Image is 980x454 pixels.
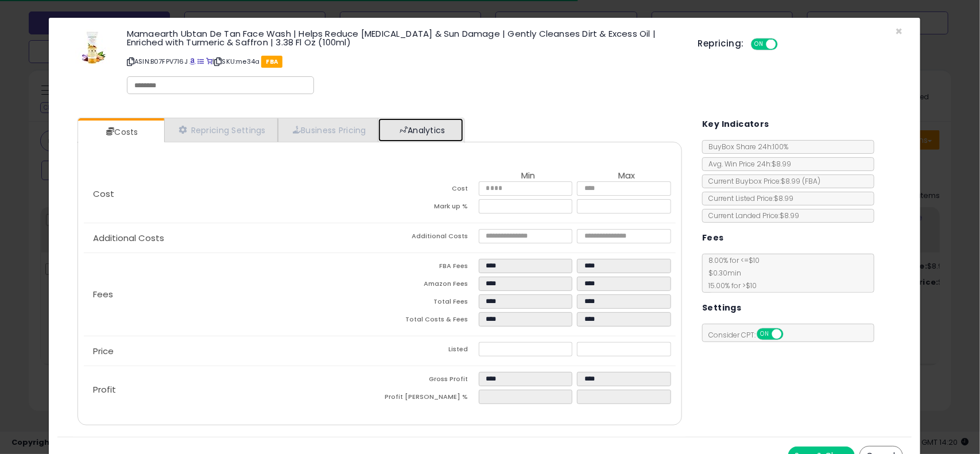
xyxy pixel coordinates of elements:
td: Profit [PERSON_NAME] % [380,390,479,408]
th: Min [479,171,578,181]
a: Business Pricing [278,118,378,142]
p: Profit [84,385,379,394]
td: Listed [380,342,479,360]
p: Price [84,347,379,356]
td: Mark up % [380,199,479,217]
span: ( FBA ) [802,176,820,186]
span: Avg. Win Price 24h: $8.99 [703,159,791,169]
span: $0.30 min [703,268,741,278]
span: 15.00 % for > $10 [703,281,757,290]
a: All offer listings [198,57,204,66]
td: FBA Fees [380,259,479,277]
a: Repricing Settings [164,118,278,142]
span: × [896,23,903,40]
span: OFF [782,329,800,339]
td: Total Costs & Fees [380,312,479,330]
h3: Mamaearth Ubtan De Tan Face Wash | Helps Reduce [MEDICAL_DATA] & Sun Damage | Gently Cleanses Dir... [127,29,681,46]
a: Costs [78,121,163,143]
a: BuyBox page [189,57,196,66]
img: 41Vo250LFrL._SL60_.jpg [75,29,110,64]
span: 8.00 % for <= $10 [703,255,760,290]
h5: Settings [702,301,741,315]
h5: Repricing: [698,39,744,48]
td: Gross Profit [380,372,479,390]
span: $8.99 [781,176,820,186]
h5: Key Indicators [702,117,769,131]
span: Consider CPT: [703,330,799,340]
a: Analytics [378,118,463,142]
span: Current Landed Price: $8.99 [703,211,799,220]
span: OFF [776,40,794,49]
span: Current Buybox Price: [703,176,820,186]
span: BuyBox Share 24h: 100% [703,142,788,152]
td: Additional Costs [380,229,479,247]
p: ASIN: B07FPV716J | SKU: me34a [127,52,681,71]
th: Max [577,171,676,181]
span: ON [758,329,772,339]
h5: Fees [702,231,724,245]
span: Current Listed Price: $8.99 [703,193,793,203]
p: Fees [84,290,379,299]
td: Cost [380,181,479,199]
span: FBA [261,56,282,68]
span: ON [752,40,766,49]
a: Your listing only [206,57,212,66]
p: Cost [84,189,379,199]
td: Total Fees [380,294,479,312]
td: Amazon Fees [380,277,479,294]
p: Additional Costs [84,234,379,243]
